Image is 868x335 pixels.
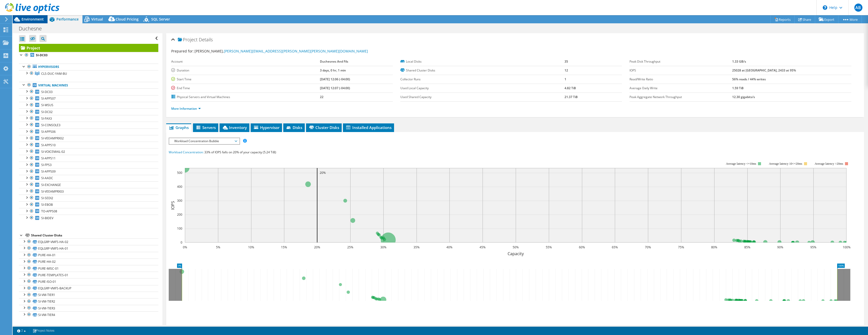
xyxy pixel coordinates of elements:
text: 20% [314,245,320,249]
span: Hypervisor [253,125,279,130]
a: SI-VM-TIER3 [19,305,158,311]
span: SI-DC02 [41,110,53,114]
span: Workload Concentration Bubble [172,138,237,144]
span: Environment [21,17,44,22]
span: SI-AADC [41,176,53,180]
a: PURE-ISO-01 [19,278,158,285]
label: Read/Write Ratio [630,77,732,82]
text: 40% [446,245,452,249]
text: 30% [380,245,386,249]
svg: \n [823,5,827,10]
label: Prepared for: [171,49,194,53]
span: SI-VEEAMPRX02 [41,136,64,140]
text: 75% [678,245,684,249]
a: SI-EXCHANGE [19,181,158,188]
b: 4.82 TiB [565,86,576,90]
a: EQLGRP-VMFS-HA-01 [19,245,158,252]
b: 12 [565,68,568,72]
a: SI-VEEAMPRX03 [19,188,158,195]
span: SI-SEDI2 [41,196,53,200]
b: 21.37 TiB [565,95,578,99]
a: SI-EBOB [19,201,158,208]
text: 300 [177,198,182,203]
text: 25% [347,245,353,249]
a: SI-APPS11 [19,155,158,161]
label: End Time [171,86,320,91]
a: Project Notes [29,328,58,334]
a: SI-VM-TIER2 [19,298,158,305]
a: SI-DC02 [19,108,158,115]
a: EQLGRP-VMFS-BACKUP [19,285,158,292]
span: CLS-DUC-YAM-BU [41,71,67,76]
a: CLS-DUC-YAM-BU [19,70,158,77]
a: Hypervisors [19,64,158,70]
span: SI-VEEAMPRX03 [41,189,64,194]
a: More Information [171,106,201,111]
a: PURE-MISC-01 [19,265,158,272]
text: Average latency >20ms [815,162,843,165]
text: Capacity [508,251,524,256]
a: SI-DC03 [19,88,158,95]
text: 0 [181,240,182,245]
span: SI-APPS09 [41,169,56,174]
span: SI-CONSOLE3 [41,123,60,127]
b: [DATE] 12:06 (-04:00) [320,77,350,81]
a: TO-APPS08 [19,208,158,215]
label: Local Disks [400,59,564,64]
span: SI-APPS11 [41,156,56,160]
b: [DATE] 12:07 (-04:00) [320,86,350,90]
span: [PERSON_NAME], [194,49,368,53]
b: 1.59 TiB [732,86,744,90]
a: [PERSON_NAME][EMAIL_ADDRESS][PERSON_NAME][PERSON_NAME][DOMAIN_NAME] [224,49,368,53]
text: 85% [744,245,750,249]
span: SI-EBOB [41,202,53,207]
span: TO-APPS08 [41,209,57,213]
h1: Duchesne [16,26,50,31]
span: SI-VOICEMAIL-02 [41,150,65,154]
b: 1.33 GB/s [732,59,746,64]
a: SI-AADC [19,175,158,181]
a: EQLGRP-VMFS-HA-02 [19,238,158,245]
span: SQL Server [151,17,170,22]
label: Physical Servers and Virtual Machines [171,95,320,100]
text: 10% [248,245,254,249]
b: 3 days, 0 hr, 1 min [320,68,346,72]
a: Virtual Machines [19,82,158,88]
a: 2 [14,328,29,334]
span: SI-WSUS [41,103,53,107]
text: 15% [281,245,287,249]
span: Cluster Disks [309,125,339,130]
label: Average Daily Write [630,86,732,91]
span: SI-FAX3 [41,116,52,121]
b: 1 [565,77,566,81]
text: 500 [177,171,182,175]
a: SI-FAX3 [19,115,158,122]
span: AB [854,4,862,12]
a: SI-VOICEMAIL-02 [19,148,158,155]
a: PURE-HA-02 [19,258,158,265]
text: 50% [513,245,519,249]
a: SI-CONSOLE3 [19,122,158,128]
a: Project [19,44,158,52]
span: Graphs [169,125,189,130]
span: SI-BIDEV [41,216,53,220]
span: SI-DC03 [41,90,53,94]
span: 33% of IOPS falls on 20% of your capacity (5.24 TiB) [204,150,276,154]
span: SI-EXCHANGE [41,183,61,187]
a: SI-DC03 [19,52,158,59]
b: 25028 at [GEOGRAPHIC_DATA], 2433 at 95% [732,68,796,72]
text: 65% [612,245,618,249]
a: SI-SEDI2 [19,195,158,201]
text: 70% [645,245,651,249]
text: 60% [579,245,585,249]
text: 200 [177,212,182,217]
a: More [838,15,862,23]
div: Shared Cluster Disks [31,232,158,238]
text: 0% [183,245,187,249]
a: PURE-TEMPLATES-01 [19,272,158,278]
b: 22 [320,95,323,99]
label: Duration [171,68,320,73]
a: SI-APPS10 [19,142,158,148]
text: IOPS [170,201,176,210]
text: 45% [480,245,486,249]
